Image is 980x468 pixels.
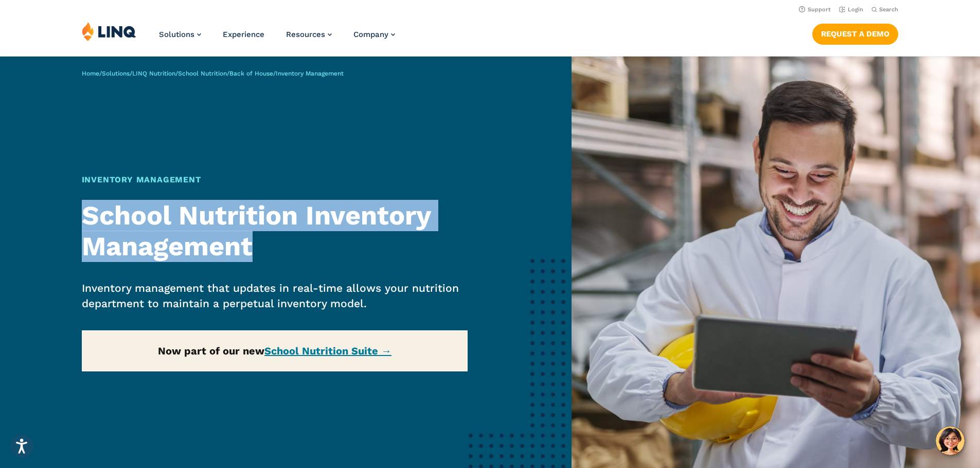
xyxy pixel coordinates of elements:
a: Resources [286,30,332,39]
a: Company [353,30,395,39]
span: Company [353,30,388,39]
span: Resources [286,30,325,39]
button: Open Search Bar [871,6,898,13]
a: Request a Demo [812,24,898,44]
button: Hello, have a question? Let’s chat. [936,426,965,455]
strong: Now part of our new [158,345,391,357]
a: Solutions [159,30,201,39]
img: LINQ | K‑12 Software [82,22,136,41]
a: LINQ Nutrition [132,70,175,77]
a: Home [82,70,99,77]
strong: School Nutrition Inventory Management [82,200,431,262]
a: Login [839,6,863,13]
a: Solutions [102,70,130,77]
nav: Primary Navigation [159,22,395,55]
span: / / / / / [82,70,344,77]
a: School Nutrition [178,70,227,77]
a: School Nutrition Suite → [264,345,391,357]
a: Back of House [229,70,273,77]
span: Solutions [159,30,194,39]
a: Support [799,6,831,13]
p: Inventory management that updates in real-time allows your nutrition department to maintain a per... [82,280,468,311]
a: Experience [223,30,264,39]
h1: Inventory Management [82,174,468,186]
span: Search [879,6,898,13]
nav: Button Navigation [812,22,898,44]
span: Inventory Management [276,70,344,77]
